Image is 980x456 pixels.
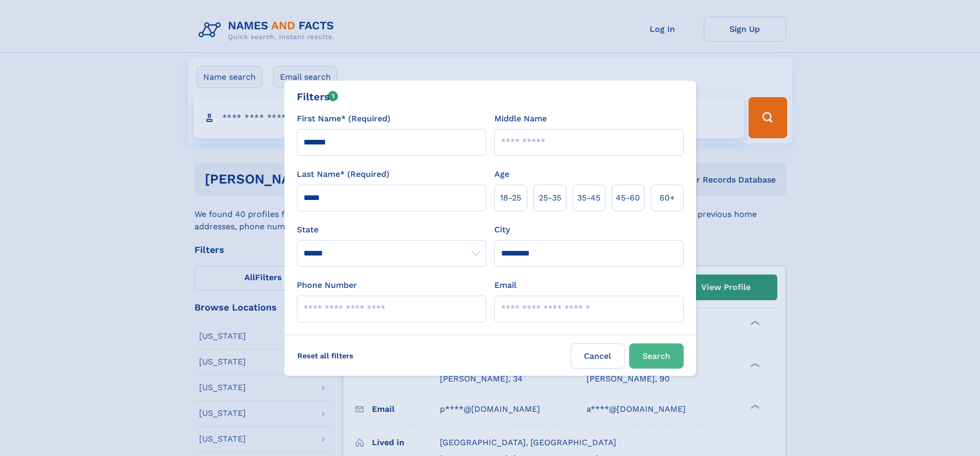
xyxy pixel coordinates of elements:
[629,343,684,369] button: Search
[571,343,625,369] label: Cancel
[297,224,486,236] label: State
[297,168,389,180] label: Last Name* (Required)
[500,192,521,204] span: 18‑25
[494,224,510,236] label: City
[297,279,357,291] label: Phone Number
[660,192,675,204] span: 60+
[494,279,516,291] label: Email
[577,192,600,204] span: 35‑45
[291,343,360,368] label: Reset all filters
[297,113,390,125] label: First Name* (Required)
[539,192,561,204] span: 25‑35
[616,192,640,204] span: 45‑60
[494,113,547,125] label: Middle Name
[494,168,509,180] label: Age
[297,89,338,104] div: Filters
